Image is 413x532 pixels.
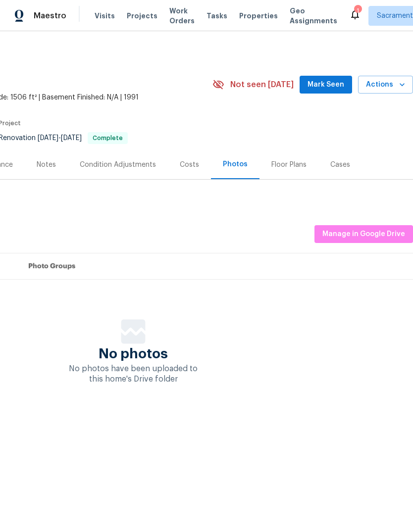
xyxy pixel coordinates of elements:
[223,159,248,169] div: Photos
[322,228,405,241] span: Manage in Google Drive
[38,135,82,142] span: -
[95,11,115,21] span: Visits
[34,11,66,21] span: Maestro
[271,160,307,170] div: Floor Plans
[99,349,168,359] span: No photos
[127,11,157,21] span: Projects
[37,160,56,170] div: Notes
[69,365,198,383] span: No photos have been uploaded to this home's Drive folder
[38,135,58,142] span: [DATE]
[206,12,227,19] span: Tasks
[330,160,350,170] div: Cases
[354,6,361,16] div: 1
[89,135,127,141] span: Complete
[230,80,294,90] span: Not seen [DATE]
[308,79,344,91] span: Mark Seen
[169,6,195,26] span: Work Orders
[80,160,156,170] div: Condition Adjustments
[180,160,199,170] div: Costs
[290,6,337,26] span: Geo Assignments
[366,79,405,91] span: Actions
[20,253,413,280] th: Photo Groups
[358,76,413,94] button: Actions
[300,76,352,94] button: Mark Seen
[239,11,278,21] span: Properties
[314,225,413,243] button: Manage in Google Drive
[61,135,82,142] span: [DATE]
